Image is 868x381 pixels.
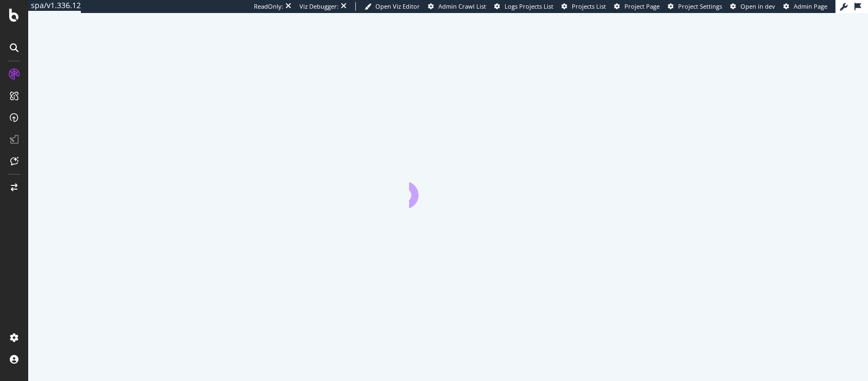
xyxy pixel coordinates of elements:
[614,2,660,11] a: Project Page
[505,2,553,10] span: Logs Projects List
[730,2,775,11] a: Open in dev
[494,2,553,11] a: Logs Projects List
[299,2,339,11] div: Viz Debugger:
[572,2,606,10] span: Projects List
[794,2,827,10] span: Admin Page
[365,2,420,11] a: Open Viz Editor
[678,2,722,10] span: Project Settings
[375,2,420,10] span: Open Viz Editor
[741,2,775,10] span: Open in dev
[783,2,827,11] a: Admin Page
[668,2,722,11] a: Project Settings
[624,2,660,10] span: Project Page
[561,2,606,11] a: Projects List
[409,169,487,208] div: animation
[428,2,486,11] a: Admin Crawl List
[438,2,486,10] span: Admin Crawl List
[254,2,283,11] div: ReadOnly:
